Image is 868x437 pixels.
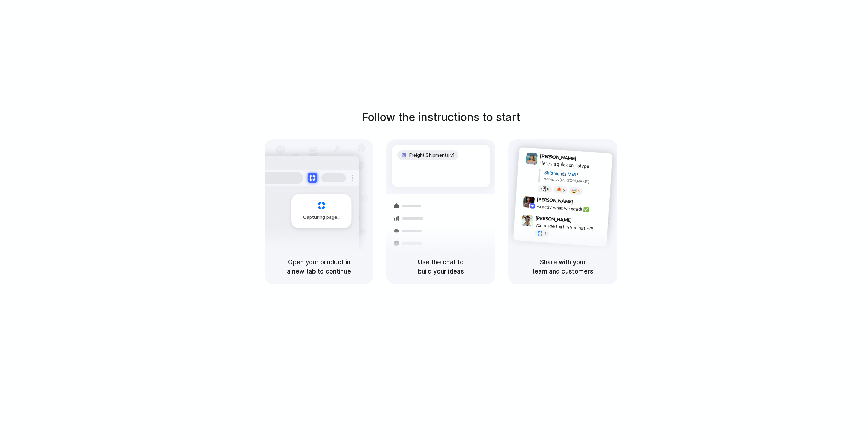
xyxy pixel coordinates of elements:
h1: Follow the instructions to start [362,109,520,126]
div: Here's a quick prototype [539,159,608,171]
div: Exactly what we need! ✅ [536,203,605,215]
span: 9:41 AM [578,156,592,164]
h5: Share with your team and customers [517,257,609,276]
span: 9:42 AM [575,199,589,207]
div: 🤯 [571,188,577,193]
h5: Use the chat to build your ideas [395,257,487,276]
span: Capturing page [303,214,341,221]
span: Freight Shipments v1 [409,152,454,159]
div: Shipments MVP [544,169,608,180]
span: 5 [562,188,565,192]
h5: Open your product in a new tab to continue [273,257,365,276]
div: Added by [PERSON_NAME] [544,176,607,186]
span: 3 [578,189,580,193]
span: [PERSON_NAME] [537,196,573,206]
div: you made that in 5 minutes?! [535,221,604,233]
span: 1 [544,232,546,236]
span: [PERSON_NAME] [536,214,572,224]
span: 9:47 AM [574,217,588,226]
span: [PERSON_NAME] [540,152,576,162]
span: 8 [547,187,549,191]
